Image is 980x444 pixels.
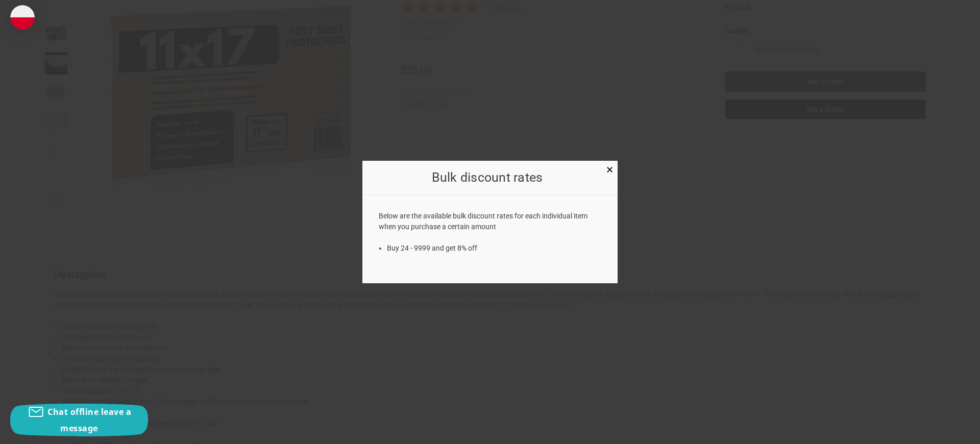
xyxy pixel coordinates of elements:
[10,5,35,30] img: duty and tax information for Poland
[387,243,602,254] li: Buy 24 - 9999 and get 8% off
[604,163,615,174] a: Close
[606,162,613,177] span: ×
[379,168,596,187] h2: Bulk discount rates
[47,406,131,434] span: Chat offline leave a message
[379,211,602,232] p: Below are the available bulk discount rates for each individual item when you purchase a certain ...
[10,404,148,436] button: Chat offline leave a message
